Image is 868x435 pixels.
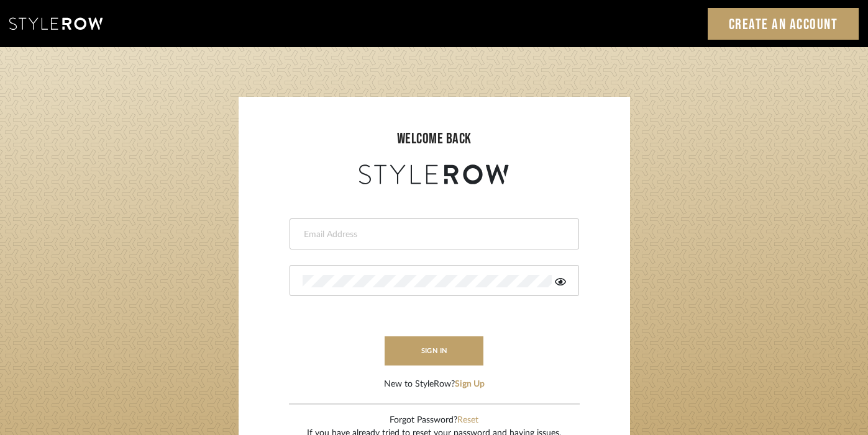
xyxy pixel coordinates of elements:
[251,128,618,150] div: welcome back
[303,228,563,241] input: Email Address
[385,336,484,365] button: sign in
[708,8,859,40] a: Create an Account
[457,414,478,427] button: Reset
[455,378,485,391] button: Sign Up
[307,414,561,427] div: Forgot Password?
[384,378,485,391] div: New to StyleRow?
